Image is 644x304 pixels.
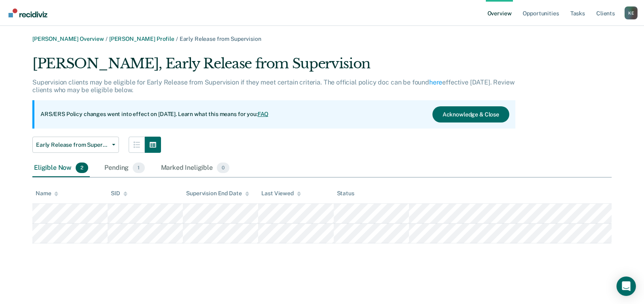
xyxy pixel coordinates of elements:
[180,36,261,42] span: Early Release from Supervision
[174,36,180,42] span: /
[32,159,90,177] div: Eligible Now2
[186,190,249,197] div: Supervision End Date
[616,277,636,296] div: Open Intercom Messenger
[32,137,119,153] button: Early Release from Supervision
[36,141,109,148] span: Early Release from Supervision
[217,163,229,173] span: 0
[40,110,269,118] p: ARS/ERS Policy changes went into effect on [DATE]. Learn what this means for you:
[32,36,104,42] a: [PERSON_NAME] Overview
[159,159,231,177] div: Marked Ineligible0
[432,106,509,122] button: Acknowledge & Close
[133,163,144,173] span: 1
[625,6,638,19] button: Profile dropdown button
[32,78,514,94] p: Supervision clients may be eligible for Early Release from Supervision if they meet certain crite...
[337,190,354,197] div: Status
[76,163,88,173] span: 2
[36,190,58,197] div: Name
[625,6,638,19] div: K E
[103,159,146,177] div: Pending1
[258,111,269,117] a: FAQ
[32,55,515,78] div: [PERSON_NAME], Early Release from Supervision
[111,190,127,197] div: SID
[8,8,47,17] img: Recidiviz
[261,190,301,197] div: Last Viewed
[109,36,174,42] a: [PERSON_NAME] Profile
[104,36,109,42] span: /
[429,78,442,86] a: here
